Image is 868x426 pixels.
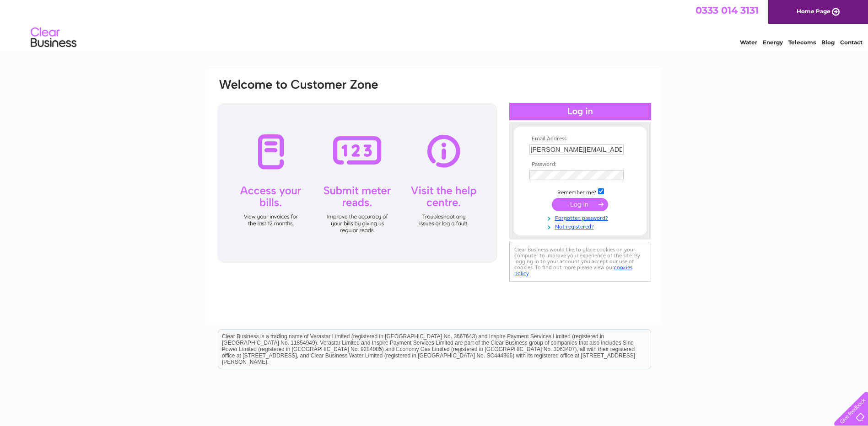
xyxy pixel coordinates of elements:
div: Clear Business is a trading name of Verastar Limited (registered in [GEOGRAPHIC_DATA] No. 3667643... [218,5,651,44]
th: Password: [527,161,633,168]
a: Telecoms [788,39,816,46]
a: Blog [821,39,835,46]
a: 0333 014 3131 [695,5,759,16]
a: Forgotten password? [529,213,633,222]
img: logo.png [30,24,77,52]
td: Remember me? [527,187,633,196]
a: Contact [840,39,863,46]
input: Submit [552,198,608,211]
a: Energy [763,39,783,46]
div: Clear Business would like to place cookies on your computer to improve your experience of the sit... [509,242,651,282]
a: Water [740,39,757,46]
th: Email Address: [527,136,633,142]
a: Not registered? [529,222,633,230]
a: cookies policy [514,264,632,277]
